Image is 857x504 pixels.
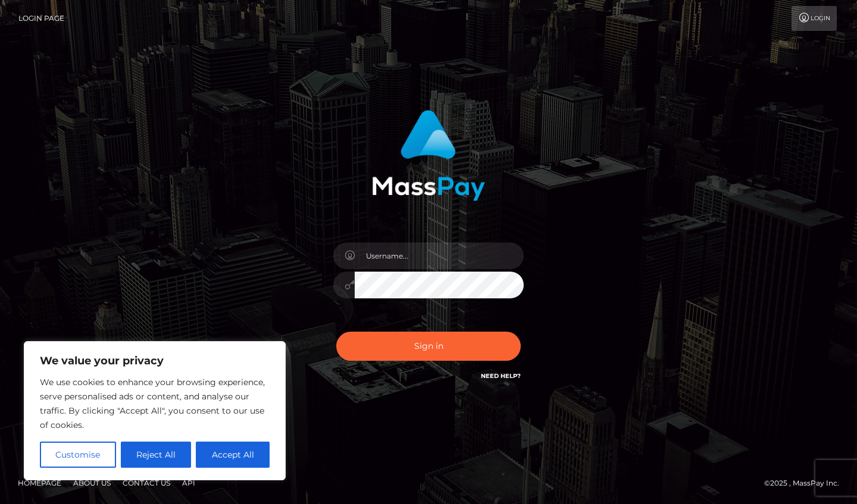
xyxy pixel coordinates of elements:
[18,6,64,31] a: Login Page
[40,354,270,368] p: We value your privacy
[481,372,521,380] a: Need Help?
[177,474,200,492] a: API
[68,474,115,492] a: About Us
[196,442,270,468] button: Accept All
[764,477,848,490] div: © 2025 , MassPay Inc.
[355,242,524,269] input: Username...
[121,442,192,468] button: Reject All
[40,442,116,468] button: Customise
[13,474,66,492] a: Homepage
[792,6,837,31] a: Login
[372,110,485,201] img: MassPay Login
[118,474,175,492] a: Contact Us
[40,375,270,432] p: We use cookies to enhance your browsing experience, serve personalised ads or content, and analys...
[336,332,521,361] button: Sign in
[24,341,286,480] div: We value your privacy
